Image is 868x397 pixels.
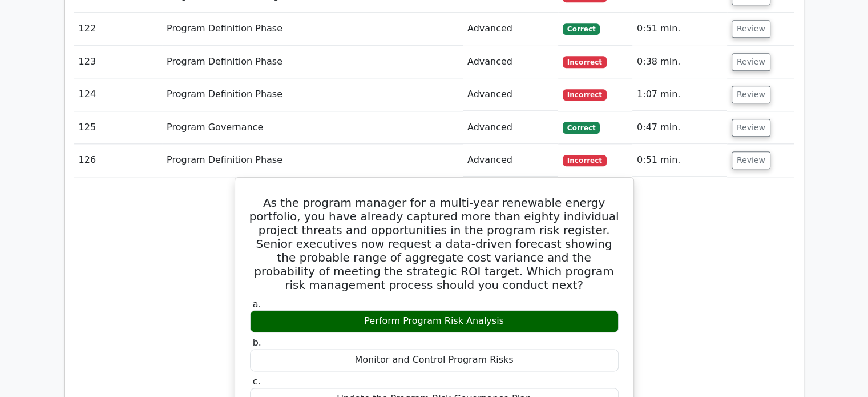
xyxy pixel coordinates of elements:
td: Program Governance [162,111,463,144]
td: 124 [74,78,163,111]
td: Advanced [463,46,558,78]
td: 0:51 min. [632,13,727,45]
span: a. [253,299,261,310]
button: Review [732,86,770,103]
div: Monitor and Control Program Risks [250,349,619,371]
td: 0:38 min. [632,46,727,78]
button: Review [732,20,770,38]
button: Review [732,53,770,71]
td: Advanced [463,144,558,177]
td: Program Definition Phase [162,13,463,45]
td: 122 [74,13,163,45]
td: 123 [74,46,163,78]
td: 0:51 min. [632,144,727,177]
td: Advanced [463,111,558,144]
span: Correct [563,122,600,133]
span: Incorrect [563,56,607,67]
td: Program Definition Phase [162,78,463,111]
td: 0:47 min. [632,111,727,144]
td: 126 [74,144,163,177]
h5: As the program manager for a multi-year renewable energy portfolio, you have already captured mor... [249,196,620,292]
span: c. [253,376,261,387]
button: Review [732,151,770,169]
td: 125 [74,111,163,144]
td: Advanced [463,78,558,111]
td: Advanced [463,13,558,45]
div: Perform Program Risk Analysis [250,310,619,332]
td: Program Definition Phase [162,46,463,78]
span: Incorrect [563,89,607,101]
td: Program Definition Phase [162,144,463,177]
span: Correct [563,23,600,35]
span: Incorrect [563,155,607,166]
span: b. [253,337,261,348]
button: Review [732,119,770,137]
td: 1:07 min. [632,78,727,111]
